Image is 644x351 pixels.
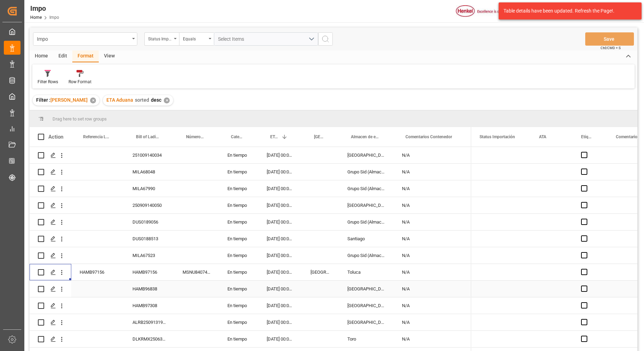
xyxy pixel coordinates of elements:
[50,97,88,103] span: [PERSON_NAME]
[219,147,258,163] div: En tiempo
[30,164,471,180] div: Press SPACE to select this row.
[30,231,471,247] div: Press SPACE to select this row.
[258,231,302,247] div: [DATE] 00:00:00
[339,164,394,180] div: Grupo Sid (Almacenaje y Distribucion AVIOR)
[124,231,174,247] div: DUS0188513
[214,32,318,46] button: open menu
[394,297,471,314] div: N/A
[258,281,302,297] div: [DATE] 00:00:00
[38,79,58,85] div: Filter Rows
[72,50,99,62] div: Format
[480,134,515,139] span: Status Importación
[218,36,248,42] span: Select Items
[258,197,302,213] div: [DATE] 00:00:00
[151,97,161,103] span: desc
[258,314,302,330] div: [DATE] 00:00:00
[30,331,471,348] div: Press SPACE to select this row.
[48,134,63,140] div: Action
[124,147,174,163] div: 251009140034
[258,164,302,180] div: [DATE] 00:00:00
[53,50,72,62] div: Edit
[394,231,471,247] div: N/A
[270,134,279,139] span: ETA Aduana
[99,50,120,62] div: View
[601,45,621,50] span: Ctrl/CMD + S
[179,32,214,46] button: open menu
[144,32,179,46] button: open menu
[30,3,59,14] div: Impo
[30,50,53,62] div: Home
[183,34,207,42] div: Equals
[394,180,471,197] div: N/A
[124,281,174,297] div: HAMB96838
[219,297,258,314] div: En tiempo
[135,97,149,103] span: sorted
[124,331,174,347] div: DLKRMX2506362
[258,180,302,197] div: [DATE] 00:00:00
[124,297,174,314] div: HAMB97308
[124,264,174,280] div: HAMB97156
[106,97,133,103] span: ETA Aduana
[30,281,471,297] div: Press SPACE to select this row.
[164,97,170,103] div: ✕
[339,247,394,264] div: Grupo Sid (Almacenaje y Distribucion AVIOR)
[504,7,631,15] div: Table details have been updated. Refresh the Page!.
[83,134,110,139] span: Referencia Leschaco
[124,247,174,264] div: MILA67523
[258,247,302,264] div: [DATE] 00:00:00
[339,147,394,163] div: [GEOGRAPHIC_DATA]
[30,314,471,331] div: Press SPACE to select this row.
[30,297,471,314] div: Press SPACE to select this row.
[30,264,471,281] div: Press SPACE to select this row.
[37,34,130,43] div: Impo
[30,214,471,231] div: Press SPACE to select this row.
[394,147,471,163] div: N/A
[69,79,91,85] div: Row Format
[258,214,302,230] div: [DATE] 00:00:00
[30,147,471,164] div: Press SPACE to select this row.
[124,197,174,213] div: 250909140050
[585,32,634,46] button: Save
[539,134,546,139] span: ATA
[30,197,471,214] div: Press SPACE to select this row.
[394,247,471,264] div: N/A
[124,314,174,330] div: ALRB250913190072
[339,281,394,297] div: [GEOGRAPHIC_DATA]
[71,264,124,280] div: HAMB97156
[174,264,219,280] div: MSNU8407435
[258,264,302,280] div: [DATE] 00:00:00
[219,247,258,264] div: En tiempo
[136,134,160,139] span: Bill of Lading Number
[394,197,471,213] div: N/A
[124,214,174,230] div: DUS0189056
[339,197,394,213] div: [GEOGRAPHIC_DATA]
[456,5,514,17] img: Henkel%20logo.jpg_1689854090.jpg
[302,264,339,280] div: [GEOGRAPHIC_DATA]
[231,134,244,139] span: Categoría
[405,134,452,139] span: Comentarios Contenedor
[394,314,471,330] div: N/A
[394,164,471,180] div: N/A
[219,314,258,330] div: En tiempo
[219,281,258,297] div: En tiempo
[30,15,42,20] a: Home
[394,264,471,280] div: N/A
[219,197,258,213] div: En tiempo
[30,180,471,197] div: Press SPACE to select this row.
[318,32,333,46] button: search button
[581,134,593,139] span: Etiquetado?
[258,147,302,163] div: [DATE] 00:00:00
[394,281,471,297] div: N/A
[258,331,302,347] div: [DATE] 00:00:00
[124,164,174,180] div: MILA68048
[148,34,172,42] div: Status Importación
[219,331,258,347] div: En tiempo
[219,264,258,280] div: En tiempo
[219,231,258,247] div: En tiempo
[339,314,394,330] div: [GEOGRAPHIC_DATA]
[33,32,137,46] button: open menu
[394,214,471,230] div: N/A
[90,97,96,103] div: ✕
[339,331,394,347] div: Toro
[339,264,394,280] div: Toluca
